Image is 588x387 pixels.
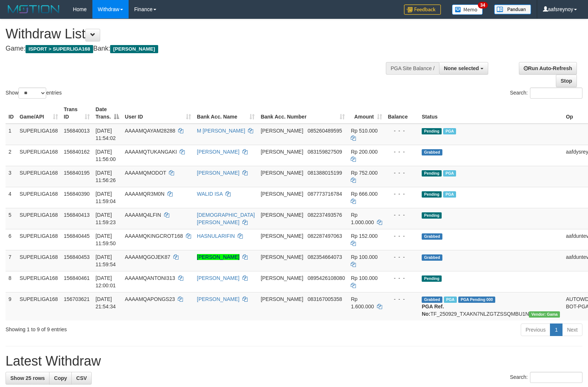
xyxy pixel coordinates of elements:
[439,62,488,75] button: None selected
[18,88,46,99] select: Showentries
[529,311,560,318] span: Vendor URL: https://trx31.1velocity.biz
[64,149,90,155] span: 156840162
[307,296,342,302] span: Copy 083167005358 to clipboard
[307,191,342,197] span: Copy 087773716784 to clipboard
[422,128,442,134] span: Pending
[197,296,239,302] a: [PERSON_NAME]
[422,191,442,198] span: Pending
[388,232,416,240] div: - - -
[6,372,50,384] a: Show 25 rows
[197,191,223,197] a: WALID ISA
[351,296,374,309] span: Rp 1.600.000
[562,323,582,336] a: Next
[443,128,456,134] span: Marked by aafheankoy
[458,297,495,303] span: PGA Pending
[17,145,61,166] td: SUPERLIGA168
[443,170,456,177] span: Marked by aafheankoy
[510,372,582,383] label: Search:
[307,128,342,134] span: Copy 085260489595 to clipboard
[351,275,377,281] span: Rp 100.000
[6,145,17,166] td: 2
[419,103,563,124] th: Status
[444,297,457,303] span: Marked by aafchhiseyha
[261,275,303,281] span: [PERSON_NAME]
[452,4,483,15] img: Button%20Memo.svg
[96,149,116,162] span: [DATE] 11:56:00
[71,372,92,384] a: CSV
[258,103,348,124] th: Bank Acc. Number: activate to sort column ascending
[351,149,377,155] span: Rp 200.000
[96,128,116,141] span: [DATE] 11:54:02
[556,75,577,87] a: Stop
[261,170,303,176] span: [PERSON_NAME]
[125,149,177,155] span: AAAAMQTUKANGAKI
[64,275,90,281] span: 156840461
[6,27,385,41] h1: Withdraw List
[351,128,377,134] span: Rp 510.000
[307,254,342,260] span: Copy 082354664073 to clipboard
[76,375,87,381] span: CSV
[17,208,61,229] td: SUPERLIGA168
[6,271,17,292] td: 8
[17,166,61,187] td: SUPERLIGA168
[307,170,342,176] span: Copy 081388015199 to clipboard
[194,103,258,124] th: Bank Acc. Name: activate to sort column ascending
[6,45,385,52] h4: Game: Bank:
[64,212,90,218] span: 156840413
[93,103,122,124] th: Date Trans.: activate to sort column descending
[422,212,442,219] span: Pending
[125,296,175,302] span: AAAAMQAPONGS23
[125,191,164,197] span: AAAAMQR3M0N
[261,149,303,155] span: [PERSON_NAME]
[351,170,377,176] span: Rp 752.000
[197,275,239,281] a: [PERSON_NAME]
[419,292,563,321] td: TF_250929_TXAKN7NLZGTZSSQMBU1N
[6,88,62,99] label: Show entries
[26,45,93,53] span: ISPORT > SUPERLIGA168
[6,354,582,369] h1: Latest Withdraw
[422,254,442,261] span: Grabbed
[197,149,239,155] a: [PERSON_NAME]
[125,128,175,134] span: AAAAMQAYAM28288
[17,103,61,124] th: Game/API: activate to sort column ascending
[125,233,183,239] span: AAAAMQKINGCROT168
[530,88,582,99] input: Search:
[96,191,116,204] span: [DATE] 11:59:04
[197,233,235,239] a: HASNULARIFIN
[261,254,303,260] span: [PERSON_NAME]
[478,2,488,8] span: 34
[388,190,416,198] div: - - -
[388,169,416,177] div: - - -
[64,170,90,176] span: 156840195
[110,45,158,53] span: [PERSON_NAME]
[550,323,562,336] a: 1
[521,323,550,336] a: Previous
[125,254,170,260] span: AAAAMQGOJEK87
[530,372,582,383] input: Search:
[197,254,239,260] a: [PERSON_NAME]
[125,275,175,281] span: AAAAMQANTONI313
[17,229,61,250] td: SUPERLIGA168
[444,65,479,71] span: None selected
[404,4,441,15] img: Feedback.jpg
[6,187,17,208] td: 4
[348,103,385,124] th: Amount: activate to sort column ascending
[494,4,531,14] img: panduan.png
[122,103,194,124] th: User ID: activate to sort column ascending
[197,212,255,225] a: [DEMOGRAPHIC_DATA][PERSON_NAME]
[64,128,90,134] span: 156840013
[6,4,62,15] img: MOTION_logo.png
[6,103,17,124] th: ID
[351,254,377,260] span: Rp 100.000
[6,323,239,333] div: Showing 1 to 9 of 9 entries
[388,211,416,219] div: - - -
[422,233,442,240] span: Grabbed
[385,103,419,124] th: Balance
[96,254,116,267] span: [DATE] 11:59:54
[519,62,577,75] a: Run Auto-Refresh
[388,127,416,134] div: - - -
[64,254,90,260] span: 156840453
[351,191,377,197] span: Rp 666.000
[54,375,67,381] span: Copy
[422,170,442,177] span: Pending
